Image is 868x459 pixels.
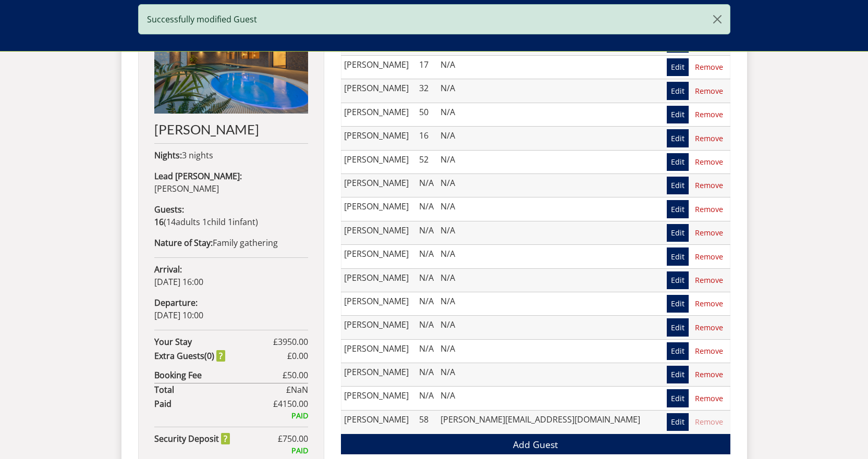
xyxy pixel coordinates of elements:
[207,350,212,362] span: 0
[417,197,438,221] td: N/A
[341,79,417,103] td: [PERSON_NAME]
[154,150,182,161] strong: Nights:
[278,432,308,445] span: £
[667,177,689,194] a: Edit
[133,36,242,45] iframe: Customer reviews powered by Trustpilot
[287,369,308,381] span: 50.00
[667,200,689,218] a: Edit
[438,221,658,244] td: N/A
[691,153,727,171] a: Remove
[417,103,438,126] td: 50
[341,173,417,197] td: [PERSON_NAME]
[341,103,417,126] td: [PERSON_NAME]
[417,127,438,150] td: 16
[341,434,730,454] a: Add Guest
[691,177,727,194] a: Remove
[667,295,689,313] a: Edit
[154,15,308,114] img: An image of 'Hares Barton'
[154,398,273,410] strong: Paid
[691,389,727,407] a: Remove
[341,410,417,433] td: [PERSON_NAME]
[341,387,417,410] td: [PERSON_NAME]
[196,216,200,228] span: s
[667,153,689,171] a: Edit
[417,79,438,103] td: 32
[154,237,308,249] p: Family gathering
[166,216,176,228] span: 14
[667,342,689,360] a: Edit
[200,350,204,362] span: s
[667,247,689,265] a: Edit
[341,127,417,150] td: [PERSON_NAME]
[278,336,308,348] span: 3950.00
[154,336,273,348] strong: Your Stay
[154,297,198,308] strong: Departure:
[154,216,258,228] span: ( )
[691,129,727,147] a: Remove
[438,197,658,221] td: N/A
[417,245,438,268] td: N/A
[691,58,727,76] a: Remove
[341,221,417,244] td: [PERSON_NAME]
[283,369,308,381] span: £
[341,245,417,268] td: [PERSON_NAME]
[417,387,438,410] td: N/A
[291,384,308,395] span: NaN
[154,350,225,362] strong: Extra Guest ( )
[667,366,689,383] a: Edit
[417,316,438,339] td: N/A
[278,398,308,410] span: 4150.00
[154,237,213,249] strong: Nature of Stay:
[341,339,417,363] td: [PERSON_NAME]
[417,339,438,363] td: N/A
[438,268,658,292] td: N/A
[438,245,658,268] td: N/A
[417,292,438,315] td: N/A
[438,79,658,103] td: N/A
[438,410,658,433] td: [PERSON_NAME][EMAIL_ADDRESS][DOMAIN_NAME]
[154,432,230,445] strong: Security Deposit
[691,224,727,242] a: Remove
[438,103,658,126] td: N/A
[341,56,417,79] td: [PERSON_NAME]
[154,122,308,137] h2: [PERSON_NAME]
[341,197,417,221] td: [PERSON_NAME]
[154,170,242,182] strong: Lead [PERSON_NAME]:
[138,4,730,34] div: Successfully modified Guest
[667,58,689,76] a: Edit
[691,106,727,123] a: Remove
[154,263,308,288] p: [DATE] 16:00
[667,413,689,431] a: Edit
[417,268,438,292] td: N/A
[341,316,417,339] td: [PERSON_NAME]
[667,271,689,289] a: Edit
[154,296,308,321] p: [DATE] 10:00
[154,369,283,381] strong: Booking Fee
[154,383,286,396] strong: Total
[417,363,438,387] td: N/A
[273,398,308,410] span: £
[691,318,727,336] a: Remove
[341,292,417,315] td: [PERSON_NAME]
[341,363,417,387] td: [PERSON_NAME]
[417,150,438,173] td: 52
[286,383,308,396] span: £
[417,56,438,79] td: 17
[691,200,727,218] a: Remove
[154,216,164,228] strong: 16
[438,173,658,197] td: N/A
[691,342,727,360] a: Remove
[417,410,438,433] td: 58
[228,216,233,228] span: 1
[417,173,438,197] td: N/A
[667,389,689,407] a: Edit
[438,56,658,79] td: N/A
[154,204,184,215] strong: Guests:
[438,316,658,339] td: N/A
[154,410,308,421] div: PAID
[691,82,727,100] a: Remove
[292,350,308,362] span: 0.00
[273,336,308,348] span: £
[667,106,689,123] a: Edit
[667,82,689,100] a: Edit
